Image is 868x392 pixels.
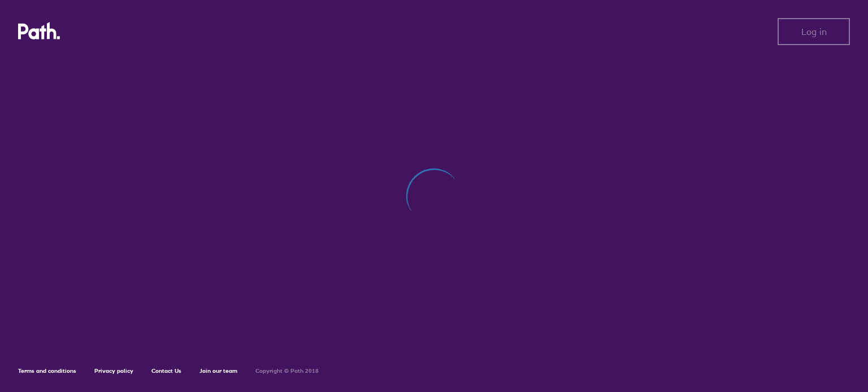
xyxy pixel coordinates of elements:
[94,367,133,375] a: Privacy policy
[801,27,827,37] span: Log in
[778,18,850,45] button: Log in
[255,368,319,375] h6: Copyright © Path 2018
[18,367,76,375] a: Terms and conditions
[199,367,237,375] a: Join our team
[151,367,181,375] a: Contact Us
